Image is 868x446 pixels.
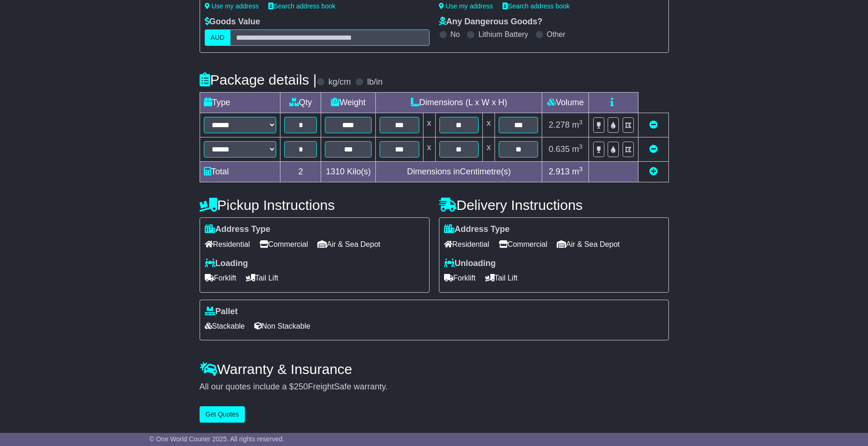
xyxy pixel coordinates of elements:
td: Total [200,162,280,182]
span: m [572,167,583,176]
span: Residential [205,237,250,252]
span: Forklift [205,271,237,285]
label: Pallet [205,307,238,317]
a: Remove this item [649,120,658,129]
span: 2.278 [549,120,570,129]
td: x [423,113,435,137]
sup: 3 [579,165,583,173]
label: Loading [205,259,248,269]
a: Use my address [439,2,493,10]
label: kg/cm [328,77,351,87]
a: Search address book [268,2,336,10]
label: Unloading [444,259,496,269]
td: x [483,113,495,137]
span: Tail Lift [246,271,279,285]
span: Tail Lift [485,271,518,285]
span: Non Stackable [254,319,310,333]
span: m [572,120,583,129]
span: 2.913 [549,167,570,176]
td: Qty [280,93,321,113]
h4: Package details | [200,72,317,87]
button: Get Quotes [200,406,245,423]
label: Address Type [205,224,271,235]
span: Residential [444,237,489,252]
td: x [423,137,435,162]
td: Weight [321,93,376,113]
span: Forklift [444,271,476,285]
span: 1310 [326,167,344,176]
span: 250 [294,382,308,391]
a: Use my address [205,2,259,10]
label: AUD [205,29,231,46]
td: Type [200,93,280,113]
label: No [451,30,460,39]
a: Add new item [649,167,658,176]
td: 2 [280,162,321,182]
a: Search address book [502,2,570,10]
h4: Pickup Instructions [200,197,430,213]
span: Air & Sea Depot [557,237,620,252]
label: Address Type [444,224,510,235]
sup: 3 [579,143,583,150]
span: m [572,144,583,154]
h4: Warranty & Insurance [200,361,669,377]
h4: Delivery Instructions [439,197,669,213]
span: Stackable [205,319,245,333]
span: Commercial [259,237,308,252]
td: Volume [542,93,589,113]
a: Remove this item [649,144,658,154]
td: Kilo(s) [321,162,376,182]
label: Other [547,30,566,39]
td: Dimensions (L x W x H) [376,93,542,113]
span: © One World Courier 2025. All rights reserved. [150,435,285,443]
td: x [483,137,495,162]
span: Air & Sea Depot [317,237,380,252]
label: Goods Value [205,17,260,27]
div: All our quotes include a $ FreightSafe warranty. [200,382,669,392]
span: 0.635 [549,144,570,154]
label: Any Dangerous Goods? [439,17,543,27]
label: lb/in [367,77,382,87]
td: Dimensions in Centimetre(s) [376,162,542,182]
label: Lithium Battery [478,30,528,39]
span: Commercial [499,237,547,252]
sup: 3 [579,119,583,126]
